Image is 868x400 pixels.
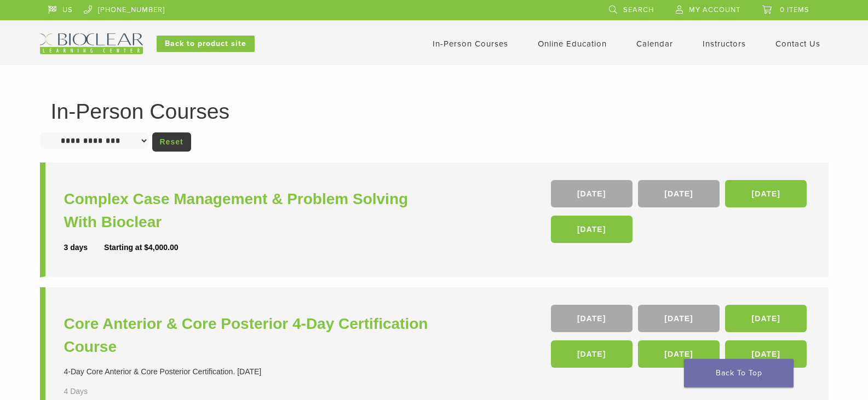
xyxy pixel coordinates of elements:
a: In-Person Courses [433,39,508,49]
div: 3 days [64,242,105,253]
a: Contact Us [775,39,820,49]
a: Back To Top [684,359,794,387]
span: My Account [689,5,740,14]
a: Instructors [703,39,746,49]
span: Search [623,5,654,14]
a: Online Education [538,39,607,49]
h1: In-Person Courses [51,101,818,122]
a: [DATE] [551,305,633,332]
a: Calendar [636,39,673,49]
a: [DATE] [638,305,720,332]
a: [DATE] [551,180,633,207]
a: [DATE] [551,340,633,368]
img: Bioclear [40,33,143,54]
div: , , , , , [551,305,810,373]
div: Starting at $4,000.00 [104,242,178,253]
a: [DATE] [638,340,720,368]
div: 4 Days [64,386,120,397]
a: [DATE] [725,340,807,368]
a: Back to product site [157,36,255,52]
a: Reset [152,132,191,152]
div: 4-Day Core Anterior & Core Posterior Certification. [DATE] [64,366,437,378]
a: Complex Case Management & Problem Solving With Bioclear [64,188,437,234]
a: Core Anterior & Core Posterior 4-Day Certification Course [64,312,437,358]
a: [DATE] [551,216,633,243]
a: [DATE] [638,180,720,207]
a: [DATE] [725,180,807,207]
div: , , , [551,180,810,248]
span: 0 items [780,5,809,14]
a: [DATE] [725,305,807,332]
